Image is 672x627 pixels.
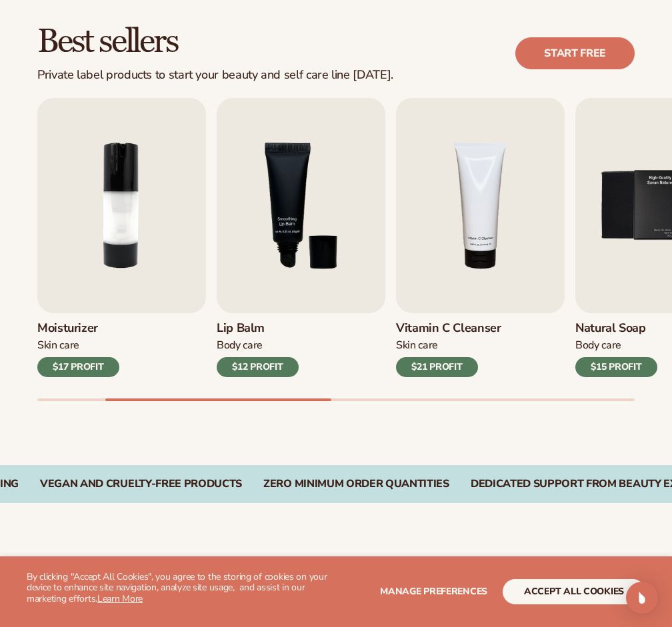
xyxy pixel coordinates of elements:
[217,321,299,336] h3: Lip Balm
[396,98,565,377] a: 4 / 9
[396,338,501,352] div: Skin Care
[575,357,657,377] div: $15 PROFIT
[575,321,657,336] h3: Natural Soap
[575,338,657,352] div: Body Care
[503,579,645,604] button: accept all cookies
[515,37,635,69] a: Start free
[626,582,658,614] div: Open Intercom Messenger
[217,98,385,377] a: 3 / 9
[37,68,393,83] div: Private label products to start your beauty and self care line [DATE].
[37,98,206,377] a: 2 / 9
[27,572,336,605] p: By clicking "Accept All Cookies", you agree to the storing of cookies on your device to enhance s...
[380,579,487,604] button: Manage preferences
[37,321,119,336] h3: Moisturizer
[263,478,449,490] div: ZERO MINIMUM ORDER QUANTITIES
[37,338,119,352] div: Skin Care
[396,357,478,377] div: $21 PROFIT
[40,478,242,490] div: VEGAN AND CRUELTY-FREE PRODUCTS
[37,357,119,377] div: $17 PROFIT
[97,592,143,605] a: Learn More
[217,338,299,352] div: Body Care
[37,25,393,60] h2: Best sellers
[380,585,487,598] span: Manage preferences
[396,321,501,336] h3: Vitamin C Cleanser
[217,357,299,377] div: $12 PROFIT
